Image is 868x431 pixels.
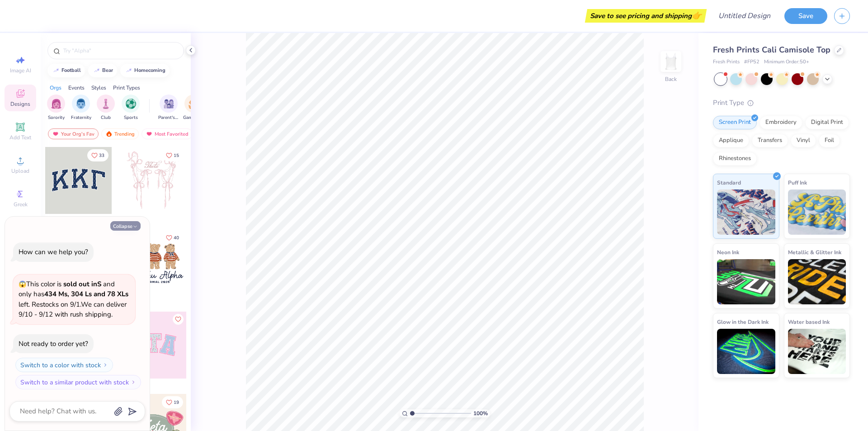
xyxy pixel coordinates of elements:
[126,99,136,109] img: Sports Image
[819,134,840,147] div: Foil
[174,400,179,405] span: 19
[47,95,65,121] div: filter for Sorority
[97,95,115,121] button: filter button
[662,52,680,71] img: Back
[158,95,179,121] div: filter for Parent's Weekend
[174,236,179,240] span: 40
[101,128,139,139] div: Trending
[102,68,113,73] div: bear
[788,259,846,304] img: Metallic & Glitter Ink
[97,95,115,121] div: filter for Club
[93,68,100,73] img: trend_line.gif
[164,99,174,109] img: Parent's Weekend Image
[473,409,488,417] span: 100 %
[15,375,141,389] button: Switch to a similar product with stock
[173,314,184,325] button: Like
[47,64,85,77] button: football
[103,362,108,368] img: Switch to a color with stock
[713,98,850,108] div: Print Type
[183,114,204,121] span: Game Day
[120,64,170,77] button: homecoming
[711,7,778,25] input: Untitled Design
[158,114,179,121] span: Parent's Weekend
[62,46,178,55] input: Try "Alpha"
[19,279,128,319] span: This color is and only has left . Restocks on 9/1. We can deliver 9/10 - 9/12 with rush shipping.
[713,134,749,147] div: Applique
[162,396,183,408] button: Like
[52,131,59,137] img: most_fav.gif
[88,64,117,77] button: bear
[791,134,816,147] div: Vinyl
[788,329,846,374] img: Water based Ink
[183,95,204,121] div: filter for Game Day
[48,114,65,121] span: Sorority
[713,44,830,55] span: Fresh Prints Cali Camisole Top
[717,329,775,374] img: Glow in the Dark Ink
[124,114,138,121] span: Sports
[15,358,113,372] button: Switch to a color with stock
[717,189,775,235] img: Standard
[91,84,106,92] div: Styles
[131,379,136,385] img: Switch to a similar product with stock
[9,134,31,141] span: Add Text
[158,95,179,121] button: filter button
[44,289,128,298] strong: 434 Ms, 304 Ls and 78 XLs
[717,247,739,257] span: Neon Ink
[162,149,183,161] button: Like
[10,67,31,74] span: Image AI
[68,84,85,92] div: Events
[142,128,193,139] div: Most Favorited
[788,178,807,187] span: Puff Ink
[19,247,88,256] div: How can we help you?
[122,95,140,121] button: filter button
[122,95,140,121] div: filter for Sports
[71,95,91,121] button: filter button
[101,114,111,121] span: Club
[52,68,60,73] img: trend_line.gif
[717,259,775,304] img: Neon Ink
[61,68,81,73] div: football
[183,95,204,121] button: filter button
[713,58,740,66] span: Fresh Prints
[11,167,29,175] span: Upload
[713,152,757,166] div: Rhinestones
[14,201,28,208] span: Greek
[48,128,99,139] div: Your Org's Fav
[71,95,91,121] div: filter for Fraternity
[19,280,26,289] span: 😱
[19,339,88,348] div: Not ready to order yet?
[146,131,153,137] img: most_fav.gif
[587,9,704,23] div: Save to see pricing and shipping
[665,75,677,83] div: Back
[764,58,809,66] span: Minimum Order: 50 +
[784,8,827,24] button: Save
[110,221,141,231] button: Collapse
[788,189,846,235] img: Puff Ink
[788,247,841,257] span: Metallic & Glitter Ink
[10,100,30,108] span: Designs
[717,178,741,187] span: Standard
[76,99,86,109] img: Fraternity Image
[113,84,140,92] div: Print Types
[162,232,183,244] button: Like
[713,116,757,129] div: Screen Print
[125,68,132,73] img: trend_line.gif
[189,99,199,109] img: Game Day Image
[788,317,830,327] span: Water based Ink
[63,279,101,289] strong: sold out in S
[105,131,113,137] img: trending.gif
[752,134,788,147] div: Transfers
[47,95,65,121] button: filter button
[71,114,91,121] span: Fraternity
[805,116,849,129] div: Digital Print
[87,149,108,161] button: Like
[717,317,769,327] span: Glow in the Dark Ink
[99,153,104,158] span: 33
[692,10,702,21] span: 👉
[51,99,61,109] img: Sorority Image
[50,84,61,92] div: Orgs
[134,68,165,73] div: homecoming
[759,116,802,129] div: Embroidery
[744,58,759,66] span: # FP52
[101,99,111,109] img: Club Image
